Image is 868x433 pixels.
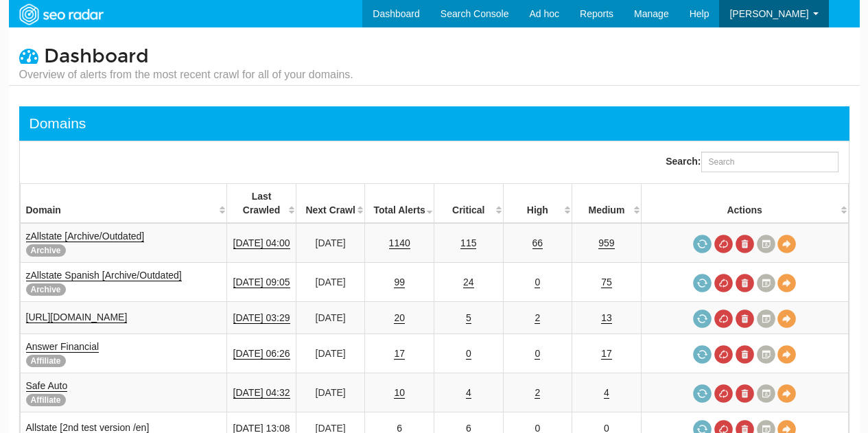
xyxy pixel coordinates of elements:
a: Cancel in-progress audit [714,309,733,328]
a: 17 [601,348,612,360]
a: 10 [394,387,405,399]
span: Manage [634,8,669,19]
span: Search Console [441,8,509,19]
th: Critical: activate to sort column descending [434,184,503,224]
a: Crawl History [757,274,775,292]
a: 24 [463,277,474,288]
a: 1140 [389,237,410,249]
small: Overview of alerts from the most recent crawl for all of your domains. [19,67,353,82]
a: Request a crawl [693,384,712,403]
a: 2 [535,387,540,399]
td: [DATE] [296,302,365,334]
th: High: activate to sort column descending [503,184,572,224]
span: Archive [26,283,66,296]
a: Request a crawl [693,235,712,253]
a: [DATE] 03:29 [233,312,290,324]
span: Reports [580,8,613,19]
img: SEORadar [14,2,108,27]
a: View Domain Overview [777,274,796,292]
i:  [19,46,38,65]
a: Cancel in-progress audit [714,274,733,292]
a: 959 [598,237,614,249]
input: Search: [701,152,838,172]
a: [DATE] 04:00 [233,237,290,249]
a: 0 [535,348,540,360]
div: Domains [30,113,86,134]
a: [DATE] 09:05 [233,277,290,288]
th: Next Crawl: activate to sort column descending [296,184,365,224]
th: Medium: activate to sort column descending [572,184,642,224]
a: 0 [466,348,471,360]
th: Domain: activate to sort column ascending [20,184,227,224]
a: 5 [466,312,471,324]
a: Delete most recent audit [736,345,754,364]
a: Crawl History [757,235,775,253]
a: 4 [466,387,471,399]
th: Total Alerts: activate to sort column ascending [365,184,434,224]
a: 66 [532,237,543,249]
a: Delete most recent audit [736,384,754,403]
a: Cancel in-progress audit [714,345,733,364]
a: Crawl History [757,384,775,403]
a: Crawl History [757,309,775,328]
a: 4 [604,387,609,399]
a: 0 [535,277,540,288]
a: [URL][DOMAIN_NAME] [26,312,128,323]
a: 2 [535,312,540,324]
a: 13 [601,312,612,324]
td: [DATE] [296,373,365,412]
a: View Domain Overview [777,345,796,364]
a: Safe Auto [26,380,68,392]
a: 20 [394,312,405,324]
td: [DATE] [296,263,365,302]
span: Ad hoc [529,8,559,19]
a: View Domain Overview [777,384,796,403]
span: [PERSON_NAME] [729,8,808,19]
a: View Domain Overview [777,235,796,253]
a: Answer Financial [26,341,99,353]
a: Request a crawl [693,345,712,364]
span: Dashboard [44,45,149,68]
a: 17 [394,348,405,360]
a: 75 [601,277,612,288]
a: Delete most recent audit [736,309,754,328]
a: Delete most recent audit [736,274,754,292]
label: Search: [666,152,838,172]
span: Affiliate [26,394,66,406]
th: Actions: activate to sort column ascending [641,184,848,224]
td: [DATE] [296,223,365,263]
span: Help [690,8,709,19]
a: [DATE] 04:32 [233,387,290,399]
span: Affiliate [26,355,66,367]
a: Cancel in-progress audit [714,384,733,403]
a: 115 [460,237,476,249]
a: [DATE] 06:26 [233,348,290,360]
a: zAllstate Spanish [Archive/Outdated] [26,270,182,281]
span: Archive [26,244,66,257]
a: View Domain Overview [777,309,796,328]
th: Last Crawled: activate to sort column descending [227,184,296,224]
a: Cancel in-progress audit [714,235,733,253]
a: 99 [394,277,405,288]
a: Crawl History [757,345,775,364]
a: Delete most recent audit [736,235,754,253]
a: Request a crawl [693,274,712,292]
td: [DATE] [296,334,365,373]
a: Request a crawl [693,309,712,328]
a: zAllstate [Archive/Outdated] [26,231,145,242]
